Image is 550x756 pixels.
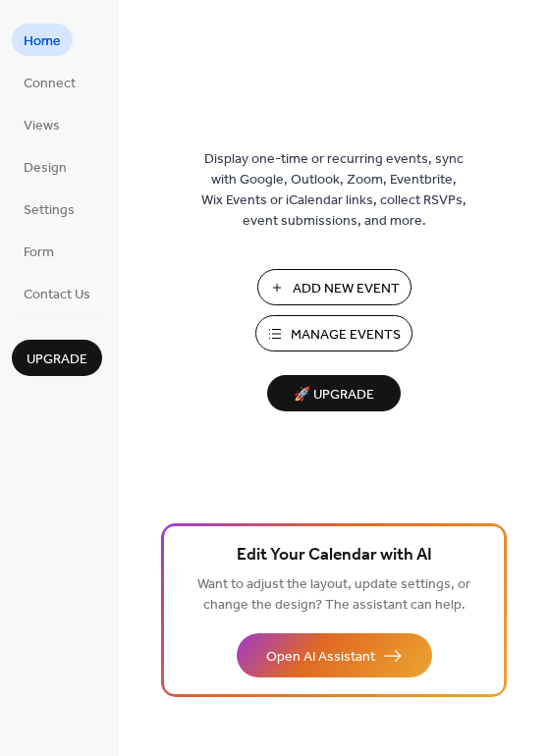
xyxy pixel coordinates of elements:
[24,285,90,305] span: Contact Us
[197,571,470,619] span: Want to adjust the layout, update settings, or change the design? The assistant can help.
[291,325,401,346] span: Manage Events
[12,66,87,98] a: Connect
[24,31,61,52] span: Home
[24,243,54,263] span: Form
[257,269,412,305] button: Add New Event
[237,542,432,569] span: Edit Your Calendar with AI
[12,192,86,225] a: Settings
[255,315,412,351] button: Manage Events
[279,382,389,408] span: 🚀 Upgrade
[24,116,60,136] span: Views
[237,633,432,677] button: Open AI Assistant
[12,277,102,309] a: Contact Us
[24,200,75,221] span: Settings
[24,74,76,94] span: Connect
[12,150,79,183] a: Design
[27,350,87,370] span: Upgrade
[12,235,66,267] a: Form
[266,647,375,668] span: Open AI Assistant
[24,158,67,179] span: Design
[12,108,72,140] a: Views
[12,340,102,376] button: Upgrade
[12,24,73,56] a: Home
[267,375,401,411] button: 🚀 Upgrade
[293,279,400,299] span: Add New Event
[201,149,467,232] span: Display one-time or recurring events, sync with Google, Outlook, Zoom, Eventbrite, Wix Events or ...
